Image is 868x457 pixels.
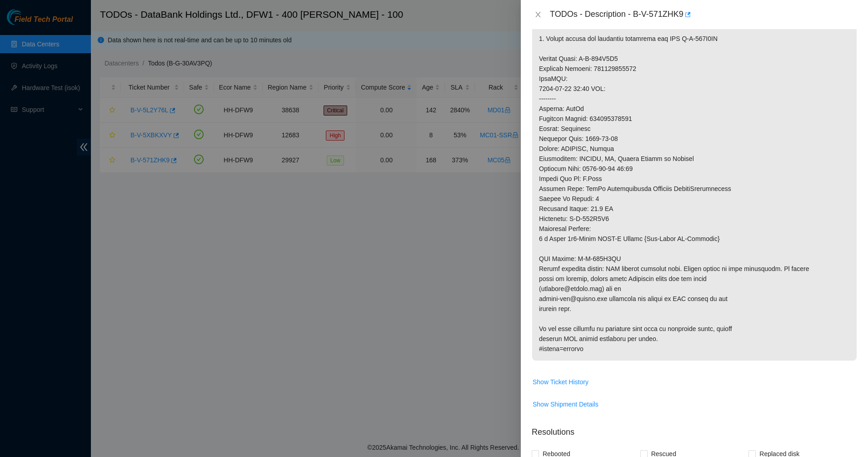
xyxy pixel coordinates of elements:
p: Resolutions [532,419,857,438]
div: TODOs - Description - B-V-571ZHK9 [550,7,857,22]
span: close [534,11,542,18]
button: Close [532,10,544,19]
button: Show Shipment Details [532,397,599,412]
button: Show Ticket History [532,375,589,389]
span: Show Shipment Details [533,399,599,409]
span: Show Ticket History [533,377,589,387]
